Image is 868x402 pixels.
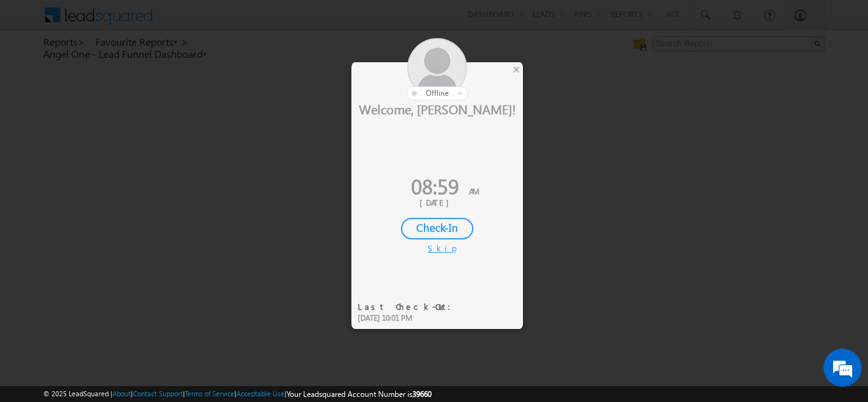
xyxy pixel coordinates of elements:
[361,197,513,208] div: [DATE]
[510,62,523,76] div: ×
[469,185,479,196] span: AM
[112,389,131,398] a: About
[236,389,285,398] a: Acceptable Use
[411,171,459,200] span: 08:59
[358,312,459,324] div: [DATE] 10:01 PM
[358,301,459,312] div: Last Check-Out:
[412,389,431,399] span: 39660
[185,389,234,398] a: Terms of Service
[133,389,183,398] a: Contact Support
[401,218,473,239] div: Check-In
[428,243,447,254] div: Skip
[351,100,523,117] div: Welcome, [PERSON_NAME]!
[287,389,431,399] span: Your Leadsquared Account Number is
[426,88,449,98] span: offline
[43,388,431,400] span: © 2025 LeadSquared | | | | |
